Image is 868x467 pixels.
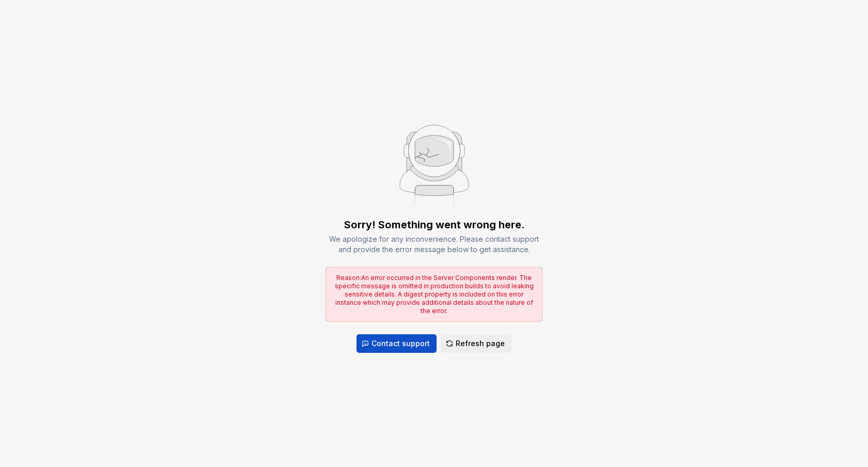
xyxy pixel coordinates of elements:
[357,334,437,353] button: Contact support
[344,217,524,232] div: Sorry! Something went wrong here.
[371,338,430,349] span: Contact support
[326,234,542,255] div: We apologize for any inconvenience. Please contact support and provide the error message below to...
[441,334,512,353] button: Refresh page
[456,338,505,349] span: Refresh page
[335,274,534,315] span: Reason: An error occurred in the Server Components render. The specific message is omitted in pro...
